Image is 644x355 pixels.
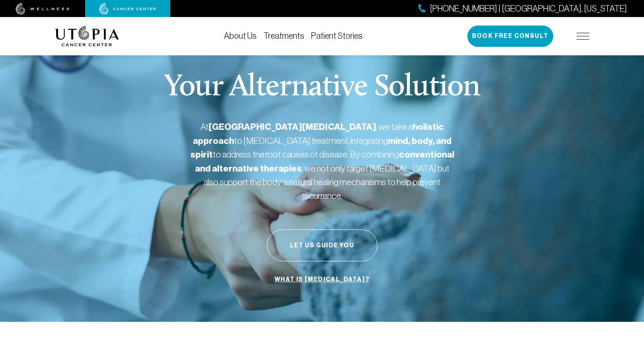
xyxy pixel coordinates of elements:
[467,26,553,47] button: Book Free Consult
[418,3,627,15] a: [PHONE_NUMBER] | [GEOGRAPHIC_DATA], [US_STATE]
[577,33,590,40] img: icon-hamburger
[16,3,69,15] img: wellness
[190,120,454,202] p: At , we take a to [MEDICAL_DATA] treatment, integrating to address the root causes of disease. By...
[430,3,627,15] span: [PHONE_NUMBER] | [GEOGRAPHIC_DATA], [US_STATE]
[267,229,378,261] button: Let Us Guide You
[193,121,444,146] strong: holistic approach
[209,121,376,132] strong: [GEOGRAPHIC_DATA][MEDICAL_DATA]
[195,149,454,174] strong: conventional and alternative therapies
[263,31,304,40] a: Treatments
[55,26,119,46] img: logo
[224,31,257,40] a: About Us
[99,3,156,15] img: cancer center
[311,31,363,40] a: Patient Stories
[272,272,372,288] a: What is [MEDICAL_DATA]?
[164,72,480,103] p: Your Alternative Solution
